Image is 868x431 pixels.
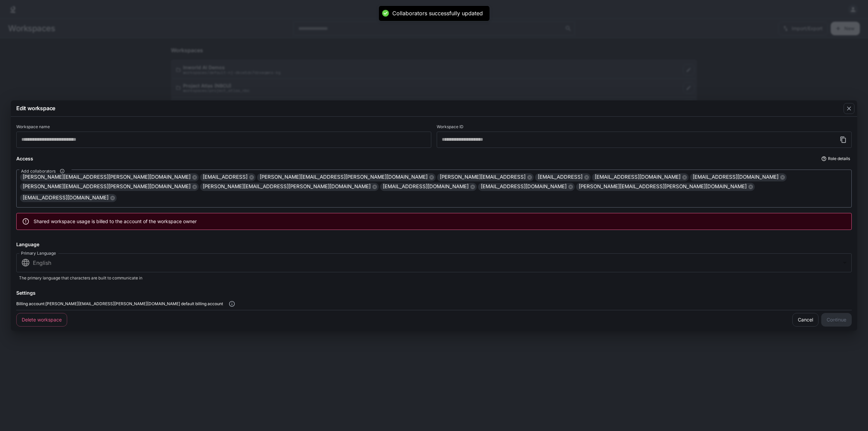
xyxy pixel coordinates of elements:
[20,173,199,181] div: [PERSON_NAME][EMAIL_ADDRESS][PERSON_NAME][DOMAIN_NAME]
[392,10,483,17] div: Collaborators successfully updated
[16,125,50,129] p: Workspace name
[690,173,781,181] span: [EMAIL_ADDRESS][DOMAIN_NAME]
[576,183,749,191] span: [PERSON_NAME][EMAIL_ADDRESS][PERSON_NAME][DOMAIN_NAME]
[200,173,250,181] span: [EMAIL_ADDRESS]
[535,173,585,181] span: [EMAIL_ADDRESS]
[535,173,591,181] div: [EMAIL_ADDRESS]
[437,125,852,148] div: Workspace ID cannot be changed
[19,275,849,281] p: The primary language that characters are built to communicate in
[20,183,193,191] span: [PERSON_NAME][EMAIL_ADDRESS][PERSON_NAME][DOMAIN_NAME]
[21,250,56,256] label: Primary Language
[690,173,787,181] div: [EMAIL_ADDRESS][DOMAIN_NAME]
[200,183,373,191] span: [PERSON_NAME][EMAIL_ADDRESS][PERSON_NAME][DOMAIN_NAME]
[16,104,55,112] p: Edit workspace
[20,173,193,181] span: [PERSON_NAME][EMAIL_ADDRESS][PERSON_NAME][DOMAIN_NAME]
[21,168,56,174] span: Add collaborators
[58,166,67,176] button: Add collaborators
[20,183,199,191] div: [PERSON_NAME][EMAIL_ADDRESS][PERSON_NAME][DOMAIN_NAME]
[20,194,111,202] span: [EMAIL_ADDRESS][DOMAIN_NAME]
[16,155,33,162] p: Access
[16,300,223,307] span: Billing account: [PERSON_NAME][EMAIL_ADDRESS][PERSON_NAME][DOMAIN_NAME] default billing account
[478,183,575,191] div: [EMAIL_ADDRESS][DOMAIN_NAME]
[380,183,471,191] span: [EMAIL_ADDRESS][DOMAIN_NAME]
[20,194,117,202] div: [EMAIL_ADDRESS][DOMAIN_NAME]
[478,183,569,191] span: [EMAIL_ADDRESS][DOMAIN_NAME]
[16,241,39,248] p: Language
[792,313,818,327] a: Cancel
[820,153,852,164] button: Role details
[34,215,197,228] div: Shared workspace usage is billed to the account of the workspace owner
[200,183,379,191] div: [PERSON_NAME][EMAIL_ADDRESS][PERSON_NAME][DOMAIN_NAME]
[33,259,841,267] p: English
[437,173,534,181] div: [PERSON_NAME][EMAIL_ADDRESS]
[437,125,463,129] p: Workspace ID
[380,183,477,191] div: [EMAIL_ADDRESS][DOMAIN_NAME]
[257,173,430,181] span: [PERSON_NAME][EMAIL_ADDRESS][PERSON_NAME][DOMAIN_NAME]
[257,173,436,181] div: [PERSON_NAME][EMAIL_ADDRESS][PERSON_NAME][DOMAIN_NAME]
[592,173,683,181] span: [EMAIL_ADDRESS][DOMAIN_NAME]
[576,183,755,191] div: [PERSON_NAME][EMAIL_ADDRESS][PERSON_NAME][DOMAIN_NAME]
[16,289,36,296] p: Settings
[200,173,256,181] div: [EMAIL_ADDRESS]
[437,173,528,181] span: [PERSON_NAME][EMAIL_ADDRESS]
[592,173,689,181] div: [EMAIL_ADDRESS][DOMAIN_NAME]
[16,313,67,327] button: Delete workspace
[16,253,852,273] div: English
